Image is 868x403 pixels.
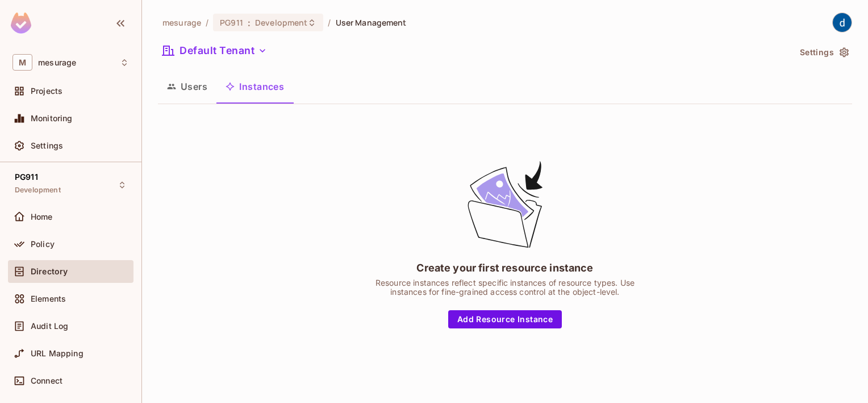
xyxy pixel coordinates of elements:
[247,18,251,27] span: :
[31,141,63,150] span: Settings
[31,87,62,96] span: Projects
[220,17,243,28] span: PG911
[363,278,647,297] div: Resource instances reflect specific instances of resource types. Use instances for fine-grained a...
[15,186,61,195] span: Development
[15,172,38,182] span: PG911
[158,42,272,60] button: Default Tenant
[38,58,76,67] span: Workspace: mesurage
[31,114,73,123] span: Monitoring
[12,54,32,71] span: M
[795,43,852,61] button: Settings
[31,376,62,385] span: Connect
[31,212,53,221] span: Home
[336,17,407,28] span: User Management
[448,310,562,328] button: Add Resource Instance
[833,13,852,32] img: dev 911gcl
[31,322,68,331] span: Audit Log
[158,72,216,101] button: Users
[206,17,208,28] li: /
[216,72,293,101] button: Instances
[31,267,68,276] span: Directory
[11,13,31,34] img: SReyMgAAAABJRU5ErkJggg==
[328,17,331,28] li: /
[162,17,201,28] span: the active workspace
[31,294,66,303] span: Elements
[31,240,55,249] span: Policy
[31,349,84,358] span: URL Mapping
[416,261,593,275] div: Create your first resource instance
[255,17,307,28] span: Development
